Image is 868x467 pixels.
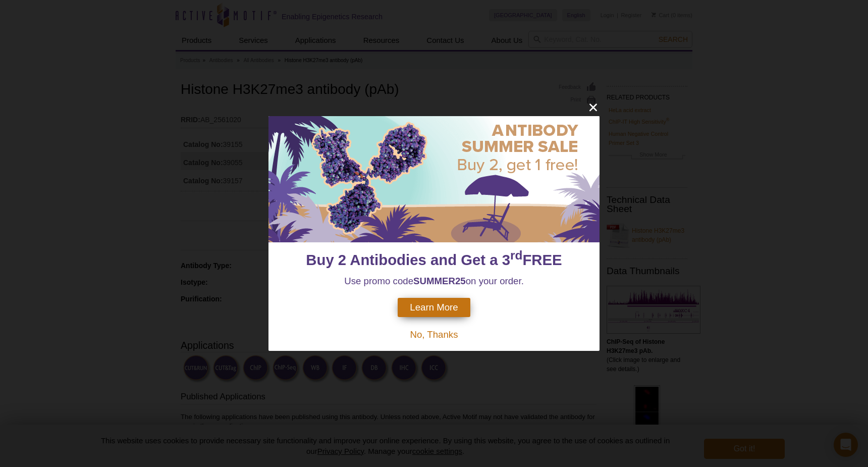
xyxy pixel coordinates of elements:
span: Learn More [410,302,458,313]
button: close [587,101,600,114]
sup: rd [510,249,522,263]
strong: SUMMER25 [413,276,466,286]
span: Buy 2 Antibodies and Get a 3 FREE [306,251,562,268]
span: No, Thanks [410,329,458,340]
span: Use promo code on your order. [344,276,524,286]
